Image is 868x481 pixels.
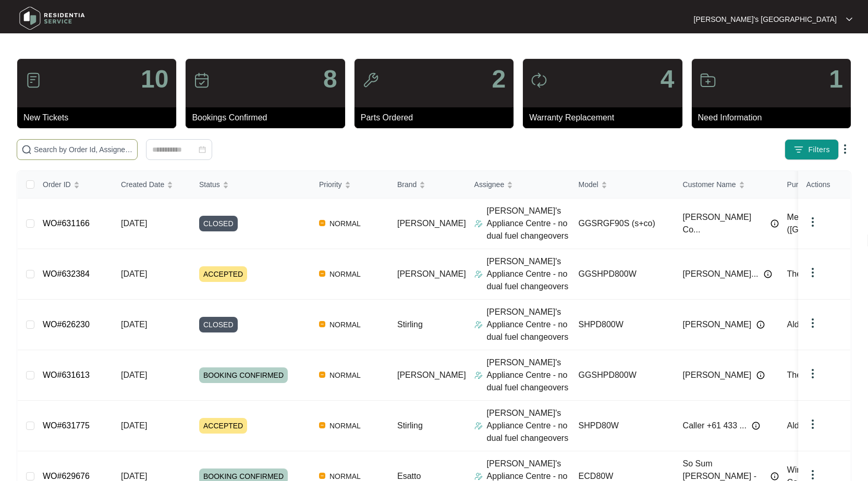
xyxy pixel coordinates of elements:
[787,320,801,329] span: Aldi
[698,112,851,124] p: Need Information
[121,179,164,190] span: Created Date
[787,371,846,379] span: The Good Guys
[756,371,765,379] img: Info icon
[487,407,570,445] p: [PERSON_NAME]'s Appliance Centre - no dual fuel changeovers
[756,320,765,329] img: Info icon
[474,270,483,278] img: Assigner Icon
[787,179,841,190] span: Purchased From
[771,472,779,480] img: Info icon
[199,266,247,282] span: ACCEPTED
[319,179,342,190] span: Priority
[700,72,716,89] img: icon
[694,14,837,24] p: [PERSON_NAME]'s [GEOGRAPHIC_DATA]
[23,112,176,124] p: New Tickets
[325,318,365,331] span: NORMAL
[319,372,325,378] img: Vercel Logo
[397,371,466,379] span: [PERSON_NAME]
[474,472,483,480] img: Assigner Icon
[319,270,325,277] img: Vercel Logo
[43,371,90,379] a: WO#631613
[325,217,365,230] span: NORMAL
[25,72,42,89] img: icon
[121,219,147,228] span: [DATE]
[121,320,147,329] span: [DATE]
[466,171,570,199] th: Assignee
[21,144,32,155] img: search-icon
[141,67,168,92] p: 10
[474,179,505,190] span: Assignee
[798,171,850,199] th: Actions
[361,112,514,124] p: Parts Ordered
[199,367,288,383] span: BOOKING CONFIRMED
[34,144,133,155] input: Search by Order Id, Assignee Name, Customer Name, Brand and Model
[683,318,752,331] span: [PERSON_NAME]
[16,3,89,34] img: residentia service logo
[311,171,389,199] th: Priority
[323,67,337,92] p: 8
[529,112,682,124] p: Warranty Replacement
[661,67,675,92] p: 4
[808,144,830,155] span: Filters
[683,369,752,381] span: [PERSON_NAME]
[829,67,843,92] p: 1
[325,268,365,280] span: NORMAL
[193,72,210,89] img: icon
[570,300,675,350] td: SHPD800W
[683,420,747,432] span: Caller +61 433 ...
[397,320,423,329] span: Stirling
[474,371,483,379] img: Assigner Icon
[389,171,466,199] th: Brand
[121,269,147,278] span: [DATE]
[319,422,325,428] img: Vercel Logo
[34,171,113,199] th: Order ID
[199,418,247,434] span: ACCEPTED
[319,321,325,327] img: Vercel Logo
[487,255,570,293] p: [PERSON_NAME]'s Appliance Centre - no dual fuel changeovers
[192,112,345,124] p: Bookings Confirmed
[121,371,147,379] span: [DATE]
[570,401,675,451] td: SHPD80W
[397,179,417,190] span: Brand
[839,143,851,155] img: dropdown arrow
[43,179,71,190] span: Order ID
[492,67,506,92] p: 2
[199,216,238,231] span: CLOSED
[683,179,736,190] span: Customer Name
[570,171,675,199] th: Model
[793,144,804,155] img: filter icon
[319,473,325,479] img: Vercel Logo
[474,422,483,430] img: Assigner Icon
[806,317,819,329] img: dropdown arrow
[397,219,466,228] span: [PERSON_NAME]
[325,420,365,432] span: NORMAL
[683,268,759,280] span: [PERSON_NAME]...
[806,216,819,228] img: dropdown arrow
[787,269,846,278] span: The Good Guys
[806,468,819,481] img: dropdown arrow
[846,17,852,22] img: dropdown arrow
[487,356,570,394] p: [PERSON_NAME]'s Appliance Centre - no dual fuel changeovers
[43,421,90,430] a: WO#631775
[121,421,147,430] span: [DATE]
[43,320,90,329] a: WO#626230
[683,211,765,236] span: [PERSON_NAME] Co...
[121,472,147,480] span: [DATE]
[787,421,801,430] span: Aldi
[43,269,90,278] a: WO#632384
[113,171,191,199] th: Created Date
[362,72,379,89] img: icon
[806,367,819,380] img: dropdown arrow
[570,249,675,300] td: GGSHPD800W
[806,266,819,279] img: dropdown arrow
[397,421,423,430] span: Stirling
[474,320,483,329] img: Assigner Icon
[764,270,772,278] img: Info icon
[199,179,220,190] span: Status
[531,72,547,89] img: icon
[43,219,90,228] a: WO#631166
[785,139,839,160] button: filter iconFilters
[487,205,570,242] p: [PERSON_NAME]'s Appliance Centre - no dual fuel changeovers
[570,350,675,401] td: GGSHPD800W
[43,472,90,480] a: WO#629676
[752,422,760,430] img: Info icon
